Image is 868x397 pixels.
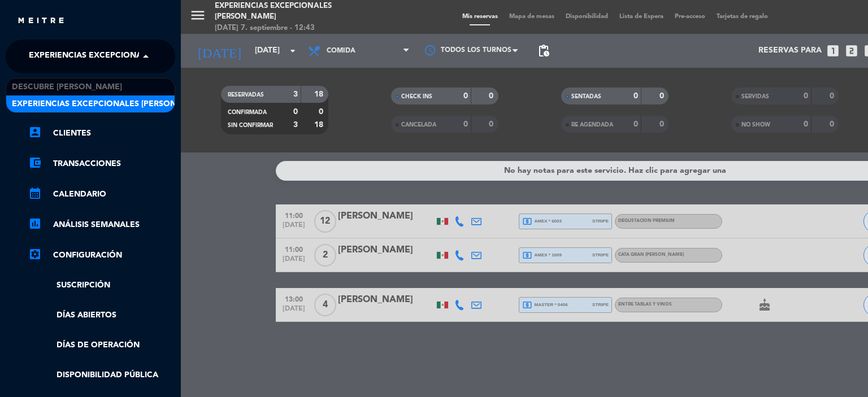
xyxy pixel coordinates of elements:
[12,98,207,111] span: Experiencias Excepcionales [PERSON_NAME]
[12,81,122,94] span: Descubre [PERSON_NAME]
[28,157,175,171] a: account_balance_walletTransacciones
[537,44,550,58] span: pending_actions
[17,17,65,25] img: MEITRE
[28,369,175,382] a: Disponibilidad pública
[28,186,42,200] i: calendar_month
[28,339,175,352] a: Días de Operación
[28,187,175,201] a: calendar_monthCalendario
[28,279,175,292] a: Suscripción
[29,45,224,68] span: Experiencias Excepcionales [PERSON_NAME]
[28,218,175,232] a: assessmentANÁLISIS SEMANALES
[28,126,175,140] a: account_boxClientes
[28,247,42,261] i: settings_applications
[28,217,42,230] i: assessment
[28,248,175,262] a: Configuración
[28,156,42,169] i: account_balance_wallet
[28,309,175,322] a: Días abiertos
[28,125,42,139] i: account_box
